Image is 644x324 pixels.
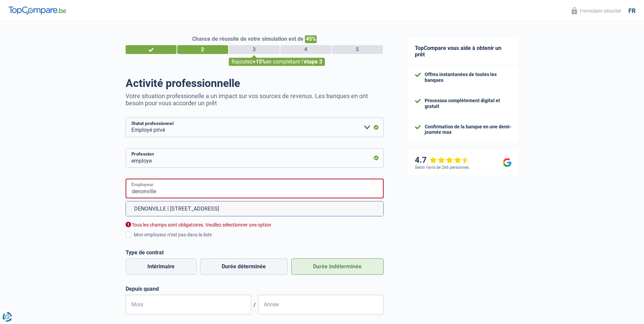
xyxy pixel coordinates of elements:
[126,222,384,228] div: Tous les champs sont obligatoires. Veuillez sélectionner une option
[126,45,177,54] div: 1
[628,7,636,15] div: fr
[192,36,303,42] span: Chance de réussite de votre simulation est de
[425,72,512,83] div: Offres instantanées de toutes les banques
[126,249,384,256] label: Type de contrat
[126,201,383,216] li: DENONVILLE | [STREET_ADDRESS]
[251,302,258,308] span: /
[304,58,322,65] span: étape 3
[126,295,251,314] input: MM
[425,124,512,136] div: Confirmation de la banque en une demi-journée max
[425,98,512,109] div: Processus complètement digital et gratuit
[253,58,266,65] span: +15%
[126,77,384,90] h1: Activité professionnelle
[8,6,66,15] img: TopCompare Logo
[229,58,325,66] div: Rajoutez en complétant l'
[177,45,228,54] div: 2
[291,258,384,275] label: Durée indéterminée
[126,258,197,275] label: Intérimaire
[126,179,384,198] input: Cherchez votre employeur
[415,165,469,170] div: Selon l’avis de 266 personnes
[415,155,470,165] div: 4.7
[280,45,331,54] div: 4
[332,45,383,54] div: 5
[229,45,280,54] div: 3
[568,5,625,16] button: Formulaire sécurisé
[126,92,384,107] p: Votre situation professionelle a un impact sur vos sources de revenus. Les banques en ont besoin ...
[258,295,384,314] input: AAAA
[134,231,384,238] div: Mon employeur n’est pas dans la liste
[200,258,288,275] label: Durée déterminée
[408,38,518,65] div: TopCompare vous aide à obtenir un prêt
[305,35,317,43] span: 45%
[126,286,384,292] label: Depuis quand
